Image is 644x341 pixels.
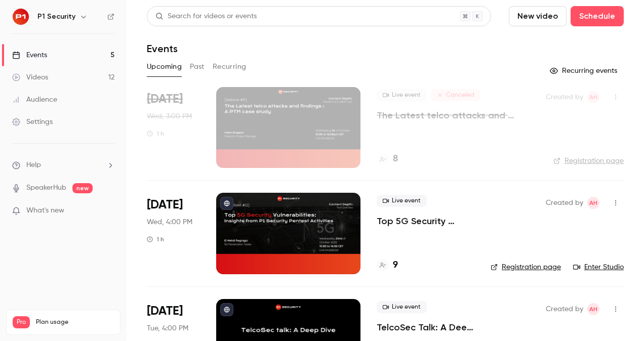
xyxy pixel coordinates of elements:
[12,95,57,105] div: Audience
[377,109,530,121] a: The Latest telco attacks and findings : A PTM case study
[12,160,114,170] li: help-dropdown-opener
[12,72,48,82] div: Videos
[147,87,200,168] div: Oct 1 Wed, 3:00 PM (Europe/Paris)
[491,262,561,272] a: Registration page
[72,183,93,193] span: new
[147,130,164,138] div: 1 h
[377,215,474,227] a: Top 5G Security Vulnerabilities: Insights from P1 Security Pentest Activities
[26,160,41,170] span: Help
[377,89,427,101] span: Live event
[393,259,398,272] h4: 9
[26,205,64,216] span: What's new
[37,12,75,22] h6: P1 Security
[587,91,599,103] span: Amine Hayad
[13,9,29,25] img: P1 Security
[147,91,183,107] span: [DATE]
[587,197,599,209] span: Amine Hayad
[509,6,567,26] button: New video
[213,59,247,75] button: Recurring
[147,323,188,333] span: Tue, 4:00 PM
[147,42,178,55] h1: Events
[589,91,597,103] span: AH
[26,183,66,193] a: SpeakerHub
[147,193,200,274] div: Oct 22 Wed, 4:00 PM (Europe/Paris)
[147,197,183,213] span: [DATE]
[36,318,114,326] span: Plan usage
[377,195,427,207] span: Live event
[190,59,205,75] button: Past
[553,156,624,166] a: Registration page
[545,63,624,79] button: Recurring events
[147,217,192,227] span: Wed, 4:00 PM
[12,117,53,127] div: Settings
[155,11,257,22] div: Search for videos or events
[377,301,427,313] span: Live event
[546,91,583,103] span: Created by
[147,235,164,243] div: 1 h
[147,303,183,319] span: [DATE]
[571,6,624,26] button: Schedule
[546,303,583,315] span: Created by
[13,316,30,328] span: Pro
[147,111,192,121] span: Wed, 3:00 PM
[431,89,480,101] span: Canceled
[546,197,583,209] span: Created by
[377,259,398,272] a: 9
[102,206,114,216] iframe: Noticeable Trigger
[589,303,597,315] span: AH
[377,321,474,333] a: TelcoSec Talk: A Deep Dive
[147,59,182,75] button: Upcoming
[589,197,597,209] span: AH
[393,152,398,166] h4: 8
[573,262,624,272] a: Enter Studio
[587,303,599,315] span: Amine Hayad
[12,50,47,60] div: Events
[377,152,398,166] a: 8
